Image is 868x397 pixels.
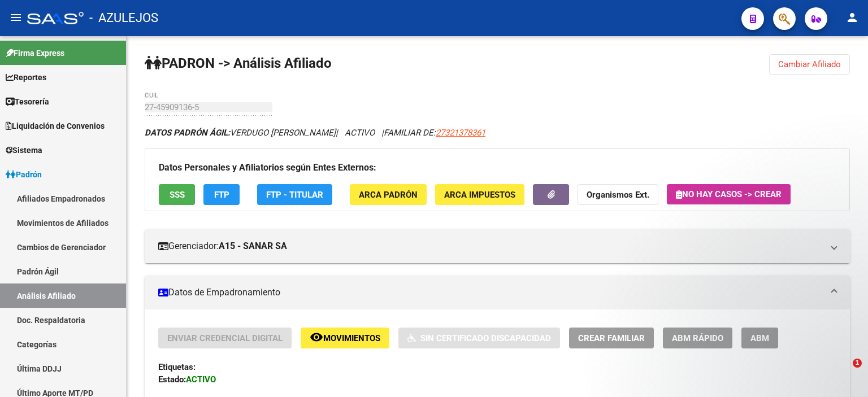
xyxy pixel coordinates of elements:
[350,184,427,205] button: ARCA Padrón
[158,286,823,299] mat-panel-title: Datos de Empadronamiento
[444,190,515,200] span: ARCA Impuestos
[436,128,485,138] span: 27321378361
[89,6,158,30] span: - AZULEJOS
[578,333,645,343] span: Crear Familiar
[170,190,185,200] span: SSS
[676,189,782,199] span: No hay casos -> Crear
[145,128,336,138] span: VERDUGO [PERSON_NAME]
[359,190,418,200] span: ARCA Padrón
[145,128,230,138] strong: DATOS PADRÓN ÁGIL:
[145,128,485,138] i: | ACTIVO |
[257,184,332,205] button: FTP - Titular
[145,229,850,263] mat-expansion-panel-header: Gerenciador:A15 - SANAR SA
[6,71,46,84] span: Reportes
[310,330,323,344] mat-icon: remove_red_eye
[6,144,42,156] span: Sistema
[9,11,23,24] mat-icon: menu
[398,328,560,348] button: Sin Certificado Discapacidad
[159,160,836,176] h3: Datos Personales y Afiliatorios según Entes Externos:
[6,168,42,181] span: Padrón
[778,59,841,69] span: Cambiar Afiliado
[145,276,850,309] mat-expansion-panel-header: Datos de Empadronamiento
[769,54,850,75] button: Cambiar Afiliado
[158,240,823,252] mat-panel-title: Gerenciador:
[384,128,485,138] span: FAMILIAR DE:
[158,328,292,348] button: Enviar Credencial Digital
[845,11,859,24] mat-icon: person
[569,328,654,348] button: Crear Familiar
[6,47,64,59] span: Firma Express
[301,328,389,348] button: Movimientos
[578,184,658,205] button: Organismos Ext.
[203,184,240,205] button: FTP
[266,190,323,200] span: FTP - Titular
[186,374,216,385] strong: ACTIVO
[158,374,186,385] strong: Estado:
[6,120,105,132] span: Liquidación de Convenios
[214,190,229,200] span: FTP
[6,95,49,108] span: Tesorería
[219,240,287,252] strong: A15 - SANAR SA
[667,184,791,204] button: No hay casos -> Crear
[420,333,551,343] span: Sin Certificado Discapacidad
[145,55,332,71] strong: PADRON -> Análisis Afiliado
[159,184,195,205] button: SSS
[587,190,649,200] strong: Organismos Ext.
[435,184,524,205] button: ARCA Impuestos
[323,333,380,343] span: Movimientos
[167,333,283,343] span: Enviar Credencial Digital
[853,359,862,368] span: 1
[830,359,857,386] iframe: Intercom live chat
[158,362,196,372] strong: Etiquetas:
